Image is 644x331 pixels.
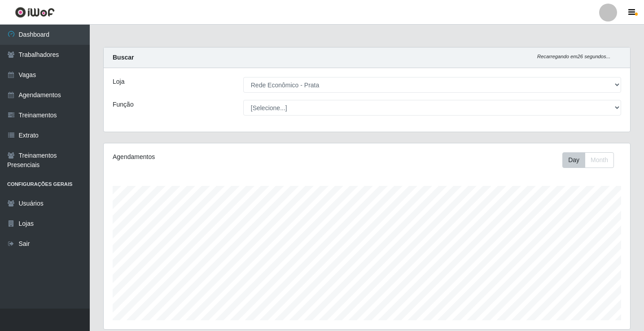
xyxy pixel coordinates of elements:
[562,152,621,168] div: Toolbar with button groups
[562,152,585,168] button: Day
[113,100,134,109] label: Função
[113,152,317,162] div: Agendamentos
[562,152,614,168] div: First group
[113,54,134,61] strong: Buscar
[537,54,610,59] i: Recarregando em 26 segundos...
[585,152,614,168] button: Month
[113,77,124,86] label: Loja
[15,7,55,18] img: CoreUI Logo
